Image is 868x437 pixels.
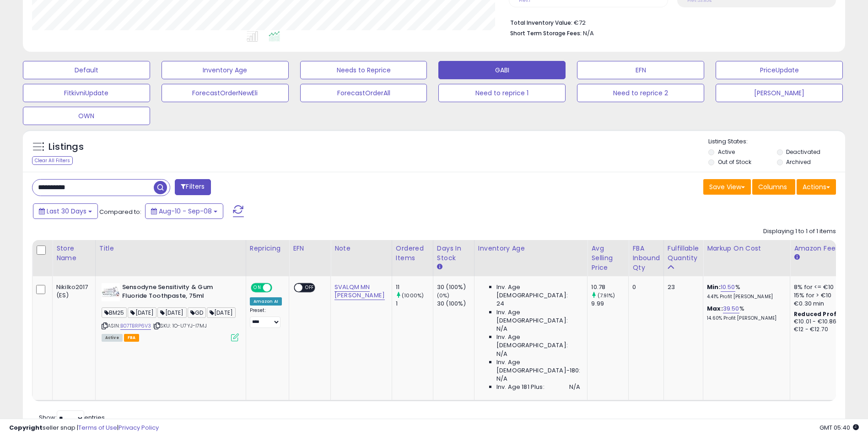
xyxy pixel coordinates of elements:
[250,297,282,306] div: Amazon AI
[49,141,84,153] h5: Listings
[591,283,628,291] div: 10.78
[794,310,854,318] b: Reduced Prof. Rng.
[716,84,843,102] button: [PERSON_NAME]
[708,137,845,146] p: Listing States:
[9,423,43,432] strong: Copyright
[300,61,427,79] button: Needs to Reprice
[119,423,159,432] a: Privacy Policy
[569,383,580,391] span: N/A
[703,240,790,276] th: The percentage added to the cost of goods (COGS) that forms the calculator for Min & Max prices.
[707,283,783,300] div: %
[437,300,474,308] div: 30 (100%)
[23,61,150,79] button: Default
[437,263,442,271] small: Days In Stock.
[78,423,117,432] a: Terms of Use
[496,325,507,333] span: N/A
[819,423,859,432] span: 2025-10-9 05:40 GMT
[102,334,123,342] span: All listings currently available for purchase on Amazon
[23,107,150,125] button: OWN
[207,307,236,318] span: [DATE]
[591,300,628,308] div: 9.99
[668,283,696,291] div: 23
[718,148,735,156] label: Active
[302,284,317,292] span: OFF
[102,307,127,318] span: BM25
[786,148,820,156] label: Deactivated
[632,283,657,291] div: 0
[437,283,474,291] div: 30 (100%)
[752,179,795,195] button: Columns
[496,383,545,391] span: Inv. Age 181 Plus:
[99,208,141,216] span: Compared to:
[496,358,580,375] span: Inv. Age [DEMOGRAPHIC_DATA]-180:
[496,308,580,325] span: Inv. Age [DEMOGRAPHIC_DATA]:
[707,244,786,253] div: Markup on Cost
[591,244,625,273] div: Avg Selling Price
[437,244,470,263] div: Days In Stock
[56,244,92,263] div: Store Name
[707,315,783,322] p: 14.60% Profit [PERSON_NAME]
[188,307,206,318] span: GD
[175,179,210,195] button: Filters
[496,300,504,308] span: 24
[56,283,88,300] div: Nikilko2017 (ES)
[128,307,156,318] span: [DATE]
[716,61,843,79] button: PriceUpdate
[153,322,207,329] span: | SKU: 1O-U7YJ-I7MJ
[102,283,239,340] div: ASIN:
[159,207,212,216] span: Aug-10 - Sep-08
[293,244,327,253] div: EFN
[668,244,699,263] div: Fulfillable Quantity
[707,304,723,313] b: Max:
[396,300,433,308] div: 1
[797,179,836,195] button: Actions
[703,179,751,195] button: Save View
[496,333,580,350] span: Inv. Age [DEMOGRAPHIC_DATA]:
[763,227,836,236] div: Displaying 1 to 1 of 1 items
[162,61,289,79] button: Inventory Age
[157,307,186,318] span: [DATE]
[496,283,580,300] span: Inv. Age [DEMOGRAPHIC_DATA]:
[632,244,660,273] div: FBA inbound Qty
[577,61,704,79] button: EFN
[577,84,704,102] button: Need to reprice 2
[510,19,572,27] b: Total Inventory Value:
[32,156,73,165] div: Clear All Filters
[396,244,429,263] div: Ordered Items
[23,84,150,102] button: FitkivniUpdate
[496,350,507,358] span: N/A
[510,16,829,27] li: €72
[510,29,582,37] b: Short Term Storage Fees:
[786,158,811,166] label: Archived
[707,294,783,300] p: 4.41% Profit [PERSON_NAME]
[102,283,120,301] img: 41Q4ksPHZ-L._SL40_.jpg
[124,334,140,342] span: FBA
[707,283,721,291] b: Min:
[794,253,799,262] small: Amazon Fees.
[437,292,450,299] small: (0%)
[145,203,223,219] button: Aug-10 - Sep-08
[300,84,427,102] button: ForecastOrderAll
[721,283,735,292] a: 10.50
[723,304,739,313] a: 39.50
[39,413,105,422] span: Show: entries
[252,284,263,292] span: ON
[496,375,507,383] span: N/A
[122,283,233,302] b: Sensodyne Sensitivity & Gum Fluoride Toothpaste, 75ml
[758,182,787,191] span: Columns
[396,283,433,291] div: 11
[718,158,751,166] label: Out of Stock
[270,284,285,292] span: OFF
[438,84,566,102] button: Need to reprice 1
[707,305,783,322] div: %
[250,244,285,253] div: Repricing
[334,244,388,253] div: Note
[120,322,151,330] a: B07TBRP6V3
[334,283,385,300] a: SVALQM MN [PERSON_NAME]
[33,203,98,219] button: Last 30 Days
[47,207,86,216] span: Last 30 Days
[250,307,282,328] div: Preset:
[583,29,594,38] span: N/A
[99,244,242,253] div: Title
[598,292,615,299] small: (7.91%)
